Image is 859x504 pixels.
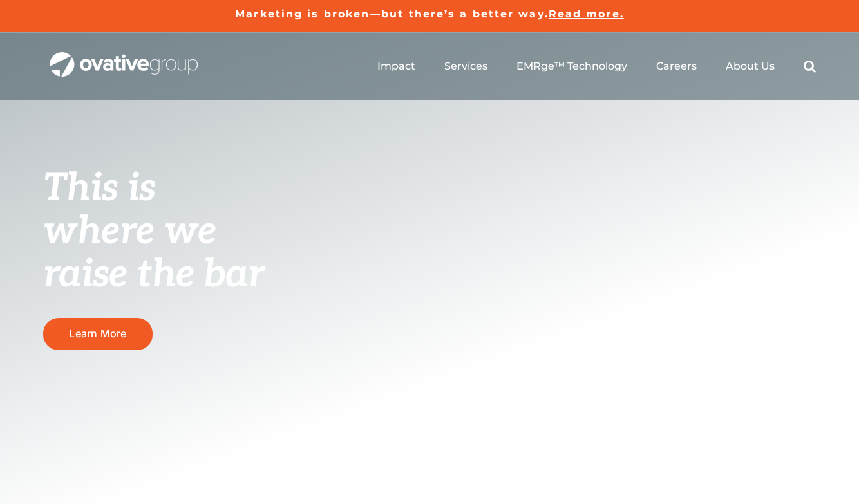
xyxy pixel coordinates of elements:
a: About Us [726,60,775,73]
a: OG_Full_horizontal_WHT [50,51,198,63]
a: EMRge™ Technology [516,60,627,73]
a: Careers [656,60,697,73]
a: Services [444,60,487,73]
nav: Menu [377,46,816,87]
span: where we raise the bar [43,209,264,298]
a: Learn More [43,318,153,350]
a: Search [804,60,816,73]
a: Impact [377,60,415,73]
span: Learn More [69,328,126,340]
a: Read more. [549,8,624,20]
span: This is [43,165,155,212]
a: Marketing is broken—but there’s a better way. [235,8,549,20]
